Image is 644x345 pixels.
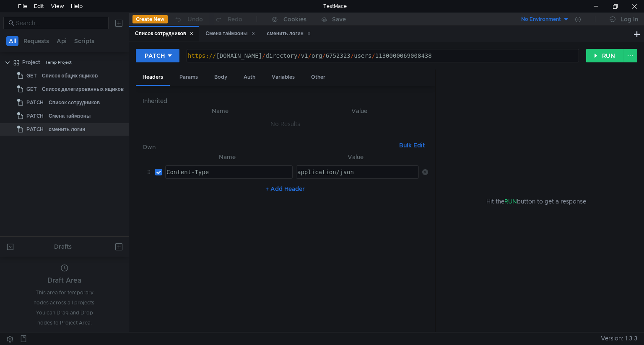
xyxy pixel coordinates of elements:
[42,83,124,95] div: Список делегированных ящиков
[145,51,165,60] div: PATCH
[26,83,37,95] span: GET
[143,142,396,152] h6: Own
[136,70,170,86] div: Headers
[21,36,52,46] button: Requests
[149,106,291,116] th: Name
[511,13,569,26] button: No Environment
[26,123,44,136] span: PATCH
[26,110,44,122] span: PATCH
[208,70,234,85] div: Body
[49,96,100,109] div: Список сотрудников
[143,96,428,106] h6: Inherited
[396,140,428,150] button: Bulk Edit
[168,13,209,26] button: Undo
[504,198,517,205] span: RUN
[265,70,301,85] div: Variables
[42,70,98,82] div: Список общих ящиков
[54,36,69,46] button: Api
[72,36,97,46] button: Scripts
[521,15,561,23] div: No Environment
[267,29,312,38] div: сменить логин
[45,56,72,69] div: Temp Project
[49,110,91,122] div: Смена таймзоны
[162,152,293,162] th: Name
[228,14,242,24] div: Redo
[187,14,203,24] div: Undo
[601,332,637,345] span: Version: 1.3.3
[136,49,179,62] button: PATCH
[49,123,86,136] div: сменить логин
[22,56,40,69] div: Project
[486,197,586,206] span: Hit the button to get a response
[304,70,332,85] div: Other
[205,29,255,38] div: Смена таймзоны
[262,184,308,194] button: + Add Header
[332,16,346,22] div: Save
[291,106,428,116] th: Value
[135,29,194,38] div: Список сотрудников
[26,70,37,82] span: GET
[621,14,638,24] div: Log In
[173,70,205,85] div: Params
[586,49,623,62] button: RUN
[16,18,104,28] input: Search...
[132,15,168,23] button: Create New
[283,14,306,24] div: Cookies
[54,242,72,252] div: Drafts
[6,36,18,46] button: All
[26,96,44,109] span: PATCH
[209,13,248,26] button: Redo
[237,70,262,85] div: Auth
[270,120,300,128] nz-embed-empty: No Results
[293,152,419,162] th: Value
